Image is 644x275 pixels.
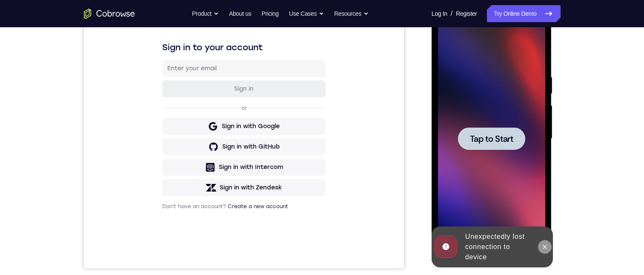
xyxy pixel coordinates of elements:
button: Sign in with Google [78,135,242,152]
button: Tap to Start [26,114,94,137]
button: Use Cases [289,5,324,22]
a: Log In [432,5,447,22]
button: Resources [334,5,369,22]
a: Pricing [261,5,278,22]
a: Try Online Demo [487,5,560,22]
button: Sign in with GitHub [78,155,242,172]
p: Don't have an account? [78,220,242,227]
button: Product [192,5,219,22]
span: / [451,9,452,19]
button: Sign in with Intercom [78,176,242,193]
a: Go to the home page [84,9,135,19]
div: Sign in with Google [138,139,196,148]
a: Register [456,5,477,22]
div: Unexpectedly lost connection to device [30,215,105,252]
div: Sign in with GitHub [138,160,196,168]
div: Sign in with Zendesk [136,201,198,209]
a: About us [229,5,251,22]
div: Sign in with Intercom [135,180,199,189]
a: Create a new account [144,221,204,226]
p: or [156,122,165,129]
span: Tap to Start [38,121,82,130]
button: Sign in with Zendesk [78,196,242,213]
